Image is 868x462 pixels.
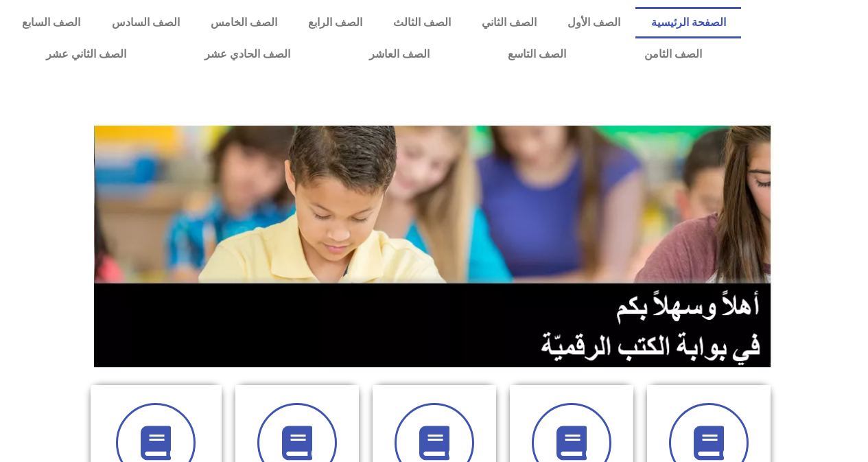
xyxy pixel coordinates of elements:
a: الصفحة الرئيسية [635,7,741,38]
a: الصف السابع [7,7,96,38]
a: الصف الثالث [377,7,466,38]
a: الصف الحادي عشر [165,38,329,70]
a: الصف الثاني عشر [7,38,165,70]
a: الصف العاشر [330,38,469,70]
a: الصف التاسع [469,38,605,70]
a: الصف الثاني [466,7,552,38]
a: الصف الرابع [292,7,377,38]
a: الصف السادس [96,7,195,38]
a: الصف الأول [552,7,635,38]
a: الصف الخامس [195,7,292,38]
a: الصف الثامن [605,38,741,70]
